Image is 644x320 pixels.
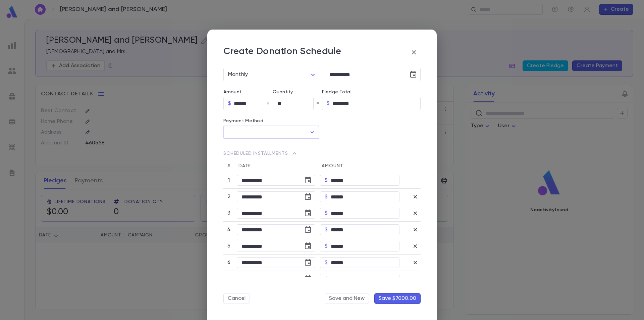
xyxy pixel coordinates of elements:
[308,128,317,137] button: Open
[238,164,251,168] span: Date
[322,89,421,95] label: Pledge Total
[325,210,328,217] p: $
[301,190,315,203] button: Choose date, selected date is Oct 2, 2025
[301,223,315,236] button: Choose date, selected date is Dec 2, 2025
[228,100,231,107] p: $
[325,243,328,249] p: $
[325,177,328,184] p: $
[226,259,232,266] p: 6
[227,164,230,168] span: #
[325,193,328,200] p: $
[223,149,299,157] span: Scheduled Installments
[301,174,315,187] button: Choose date, selected date is Sep 2, 2025
[226,210,232,217] p: 3
[322,164,343,168] span: Amount
[407,68,420,81] button: Choose date, selected date is Sep 2, 2025
[223,293,250,304] button: Cancel
[301,239,315,253] button: Choose date, selected date is Jan 2, 2026
[325,226,328,233] p: $
[325,276,328,282] p: $
[226,226,232,233] p: 4
[301,207,315,220] button: Choose date, selected date is Nov 2, 2025
[325,259,328,266] p: $
[325,293,369,304] button: Save and New
[301,256,315,269] button: Choose date, selected date is Feb 2, 2026
[316,100,319,107] p: =
[223,68,319,81] div: Monthly
[327,100,330,107] p: $
[226,177,232,184] p: 1
[226,193,232,200] p: 2
[273,89,322,95] label: Quantity
[226,243,232,249] p: 5
[223,147,299,160] button: Scheduled Installments
[223,46,341,59] p: Create Donation Schedule
[228,72,248,77] span: Monthly
[301,272,315,286] button: Choose date, selected date is Mar 2, 2026
[226,276,232,282] p: 7
[374,293,421,304] button: Save $7000.00
[223,89,273,95] label: Amount
[223,118,319,124] p: Payment Method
